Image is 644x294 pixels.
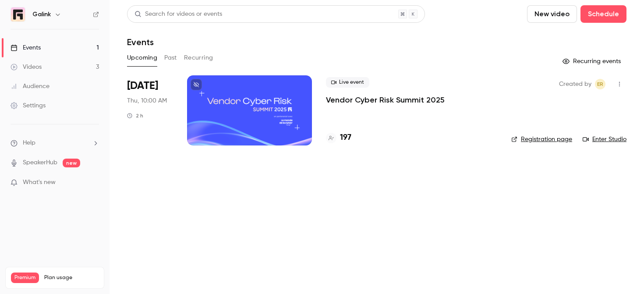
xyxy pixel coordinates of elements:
[511,135,572,144] a: Registration page
[63,159,80,167] span: new
[583,135,626,144] a: Enter Studio
[23,158,57,167] a: SpeakerHub
[88,179,99,187] iframe: Noticeable Trigger
[127,37,154,47] h1: Events
[32,10,51,19] h6: Galink
[326,132,351,144] a: 197
[164,51,177,65] button: Past
[184,51,213,65] button: Recurring
[11,7,25,21] img: Galink
[127,96,167,105] span: Thu, 10:00 AM
[134,10,222,19] div: Search for videos or events
[326,77,369,88] span: Live event
[11,63,42,71] div: Videos
[11,138,99,148] li: help-dropdown-opener
[44,274,99,281] span: Plan usage
[559,54,626,68] button: Recurring events
[595,79,605,89] span: Etienne Retout
[580,5,626,23] button: Schedule
[326,95,445,105] a: Vendor Cyber Risk Summit 2025
[127,112,143,119] div: 2 h
[23,178,56,187] span: What's new
[127,79,158,93] span: [DATE]
[127,51,157,65] button: Upcoming
[527,5,577,23] button: New video
[11,43,41,52] div: Events
[340,132,351,144] h4: 197
[11,82,50,91] div: Audience
[11,101,46,110] div: Settings
[23,138,35,148] span: Help
[559,79,591,89] span: Created by
[597,79,603,89] span: ER
[127,75,173,145] div: Oct 2 Thu, 10:00 AM (Europe/Paris)
[11,273,39,283] span: Premium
